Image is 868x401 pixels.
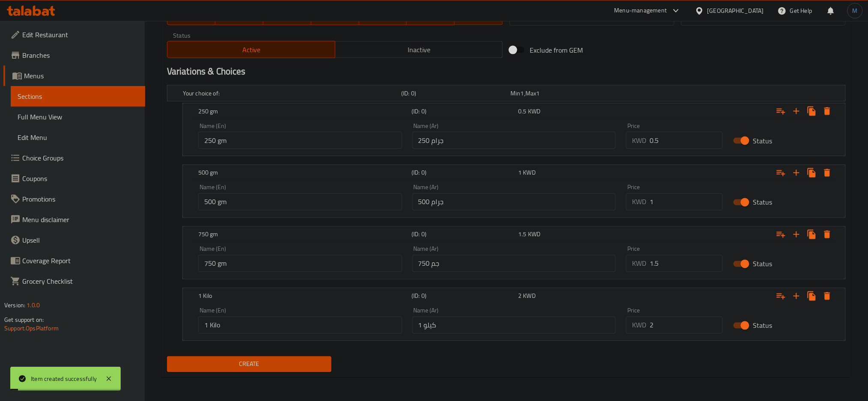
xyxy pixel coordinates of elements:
span: TU [267,11,308,23]
button: Clone new choice [804,104,820,119]
span: Sections [18,91,138,101]
h5: (ID: 0) [401,89,507,98]
span: SA [458,11,499,23]
span: 2 [518,291,522,302]
input: Enter name Ar [412,255,616,272]
button: Clone new choice [804,227,820,242]
div: Item created successfully [31,374,97,383]
button: Add choice group [773,227,789,242]
span: Status [753,197,773,208]
span: WE [315,11,356,23]
span: FR [410,11,451,23]
input: Enter name En [198,317,402,334]
span: 1.0.0 [27,300,40,311]
span: TH [363,11,404,23]
h5: 1 Kilo [198,292,408,300]
a: Full Menu View [11,107,145,127]
button: Add choice group [773,165,789,181]
a: Branches [3,45,145,65]
span: Edit Restaurant [22,30,138,40]
span: 1 [518,167,522,178]
span: Full Menu View [18,112,138,122]
h2: Variations & Choices [167,65,846,78]
a: Coverage Report [3,250,145,271]
a: Promotions [3,189,145,209]
h5: Your choice of: [183,89,398,98]
button: Delete 500 gm [820,165,835,181]
button: Delete 750 gm [820,227,835,242]
h5: 250 gm [198,107,408,116]
input: Please enter price [650,132,723,149]
span: Status [753,259,773,269]
span: Max [525,88,536,99]
span: Create [174,359,325,370]
h5: (ID: 0) [412,292,515,300]
span: Promotions [22,194,138,204]
button: Active [167,41,335,58]
h5: 500 gm [198,169,408,177]
button: Add new choice [789,104,804,119]
span: Get support on: [4,314,44,325]
button: Clone new choice [804,165,820,181]
span: 0.5 [518,106,526,117]
span: Min [510,88,520,99]
div: Menu-management [614,6,667,16]
div: Expand [167,86,845,101]
span: Branches [22,50,138,60]
a: Support.OpsPlatform [4,323,59,334]
div: Expand [183,165,845,181]
span: Exclude from GEM [530,45,583,55]
input: Enter name En [198,132,402,149]
span: KWD [528,229,540,240]
button: Add new choice [789,288,804,304]
div: Expand [183,104,845,119]
a: Menus [3,65,145,86]
input: Please enter price [650,193,723,211]
button: Delete 1 Kilo [820,288,835,304]
span: M [853,6,858,15]
button: Add new choice [789,165,804,181]
h5: (ID: 0) [412,169,515,177]
button: Add new choice [789,227,804,242]
span: Inactive [339,44,500,56]
a: Sections [11,86,145,107]
div: [GEOGRAPHIC_DATA] [707,6,764,15]
span: Choice Groups [22,153,138,163]
span: 1 [537,88,540,99]
a: Coupons [3,168,145,189]
h5: 750 gm [198,230,408,239]
a: Menu disclaimer [3,209,145,230]
a: Grocery Checklist [3,271,145,291]
a: Choice Groups [3,148,145,168]
span: Active [171,44,332,56]
p: KWD [632,135,646,146]
button: Add choice group [773,288,789,304]
h5: (ID: 0) [412,107,515,116]
button: Delete 250 gm [820,104,835,119]
a: Upsell [3,230,145,250]
span: Edit Menu [18,132,138,143]
input: Enter name Ar [412,317,616,334]
span: 1 [521,88,524,99]
p: KWD [632,320,646,330]
span: Grocery Checklist [22,276,138,286]
button: Inactive [335,41,503,58]
span: Status [753,321,773,331]
button: Create [167,356,331,372]
div: Expand [183,288,845,304]
span: Coupons [22,173,138,184]
span: Upsell [22,235,138,245]
input: Enter name Ar [412,132,616,149]
input: Enter name En [198,255,402,272]
span: MO [219,11,260,23]
div: Expand [183,227,845,242]
span: KWD [523,167,536,178]
input: Please enter price [650,255,723,272]
span: Coverage Report [22,255,138,266]
p: KWD [632,197,646,207]
p: KWD [632,258,646,269]
button: Clone new choice [804,288,820,304]
a: Edit Restaurant [3,24,145,45]
span: SU [171,11,212,23]
span: Status [753,136,773,146]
